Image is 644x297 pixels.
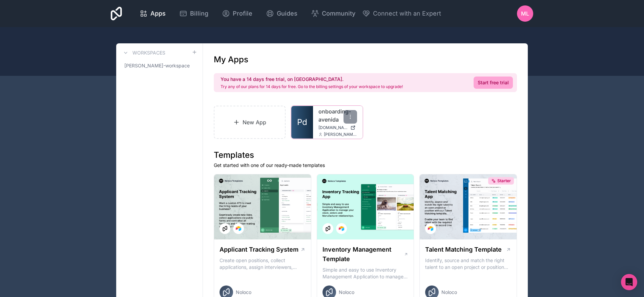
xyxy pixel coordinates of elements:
a: New App [214,106,286,139]
p: Create open positions, collect applications, assign interviewers, centralise candidate feedback a... [220,257,306,271]
span: Noloco [339,289,354,296]
span: Billing [190,9,208,18]
p: Try any of our plans for 14 days for free. Go to the billing settings of your workspace to upgrade! [221,84,403,89]
a: Billing [174,6,214,21]
div: Open Intercom Messenger [621,274,637,290]
a: Guides [261,6,303,21]
span: ML [521,9,529,18]
span: Connect with an Expert [373,9,441,18]
a: Pd [291,106,313,139]
p: Get started with one of our ready-made templates [214,162,517,169]
img: Airtable Logo [339,226,344,231]
span: Guides [277,9,297,18]
a: Community [306,6,361,21]
img: Airtable Logo [428,226,433,231]
h1: Templates [214,150,517,161]
a: Workspaces [122,49,165,57]
span: Starter [497,178,511,184]
h1: Talent Matching Template [425,245,502,254]
p: Simple and easy to use Inventory Management Application to manage your stock, orders and Manufact... [323,267,409,280]
span: Profile [233,9,252,18]
h3: Workspaces [132,49,165,56]
a: [PERSON_NAME]-workspace [122,60,197,72]
button: Connect with an Expert [362,9,441,18]
span: [PERSON_NAME]-workspace [124,62,190,69]
h1: Inventory Management Template [323,245,404,264]
span: Pd [297,117,307,128]
img: Airtable Logo [236,226,241,231]
a: onboarding-avenida [318,107,357,124]
a: Apps [134,6,171,21]
span: Community [322,9,355,18]
span: [PERSON_NAME][EMAIL_ADDRESS][DOMAIN_NAME] [324,132,357,137]
a: [DOMAIN_NAME] [318,125,357,130]
span: Apps [150,9,166,18]
span: [DOMAIN_NAME] [318,125,348,130]
span: Noloco [441,289,457,296]
h1: Applicant Tracking System [220,245,298,254]
h1: My Apps [214,54,248,65]
p: Identify, source and match the right talent to an open project or position with our Talent Matchi... [425,257,511,271]
a: Profile [216,6,258,21]
a: Start free trial [474,77,513,89]
h2: You have a 14 days free trial, on [GEOGRAPHIC_DATA]. [221,76,403,83]
span: Noloco [236,289,251,296]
